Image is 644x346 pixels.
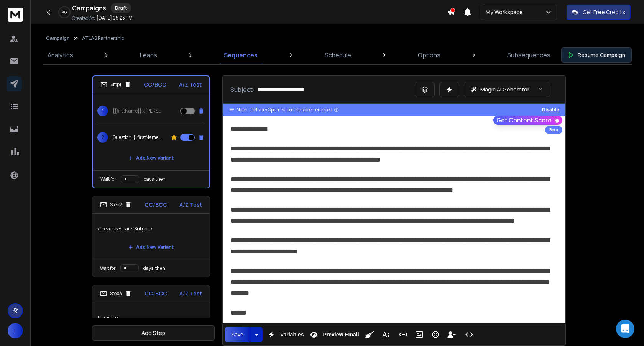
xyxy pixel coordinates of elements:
p: A/Z Test [179,201,202,209]
p: This is me [97,307,205,328]
p: {{firstName}} x [PERSON_NAME] [113,108,162,114]
button: Insert Image (⌘P) [412,327,427,342]
h1: Campaigns [72,3,106,13]
button: I [8,323,23,338]
p: [DATE] 05:25 PM [97,15,133,21]
div: Step 3 [100,290,132,297]
p: CC/BCC [145,290,167,297]
li: Step2CC/BCCA/Z Test<Previous Email's Subject>Add New VariantWait fordays, then [92,196,210,277]
button: Get Free Credits [567,5,631,20]
div: Draft [111,3,131,13]
button: Clean HTML [362,327,377,342]
button: Get Content Score [493,116,562,125]
div: Step 1 [100,81,131,88]
button: Add New Variant [122,150,180,166]
button: Save [225,327,250,342]
p: Subsequences [507,51,550,60]
p: ATLAS Partnership [82,35,124,41]
a: Options [413,46,445,64]
a: Sequences [219,46,262,64]
p: days, then [144,176,166,182]
span: Preview Email [321,331,360,338]
a: Schedule [320,46,356,64]
p: Leads [140,51,157,60]
button: Emoticons [428,327,443,342]
p: Get Free Credits [583,8,625,16]
p: Analytics [48,51,73,60]
div: Open Intercom Messenger [616,320,634,338]
p: Created At: [72,15,95,21]
button: More Text [378,327,393,342]
p: Wait for [100,176,116,182]
p: CC/BCC [145,201,167,209]
span: Note: [237,107,247,113]
div: Delivery Optimisation has been enabled [250,107,339,113]
p: A/Z Test [179,81,202,88]
p: My Workspace [486,8,526,16]
button: Variables [264,327,306,342]
span: 2 [97,132,108,143]
p: Sequences [224,51,258,60]
li: Step1CC/BCCA/Z Test1{{firstName}} x [PERSON_NAME]2Question, {{firstName}}Add New VariantWait ford... [92,75,210,188]
p: 90 % [62,10,67,15]
button: Disable [542,107,559,113]
button: Campaign [46,35,70,41]
button: Add New Variant [122,240,180,255]
div: Step 2 [100,201,132,208]
span: Variables [279,331,306,338]
p: <Previous Email's Subject> [97,218,205,240]
p: A/Z Test [179,290,202,297]
p: Wait for [100,265,116,271]
p: Options [418,51,440,60]
button: Preview Email [307,327,360,342]
p: Subject: [230,85,255,94]
div: Beta [545,126,562,134]
button: Add Step [92,325,215,341]
button: Insert Link (⌘K) [396,327,411,342]
a: Leads [135,46,162,64]
button: Magic AI Generator [464,82,550,97]
button: Resume Campaign [561,47,632,63]
button: Insert Unsubscribe Link [444,327,459,342]
p: Magic AI Generator [480,86,529,93]
p: days, then [143,265,165,271]
p: CC/BCC [144,81,166,88]
p: Question, {{firstName}} [113,134,162,140]
button: Code View [462,327,476,342]
span: 1 [97,106,108,116]
p: Schedule [325,51,351,60]
a: Subsequences [503,46,555,64]
a: Analytics [43,46,78,64]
